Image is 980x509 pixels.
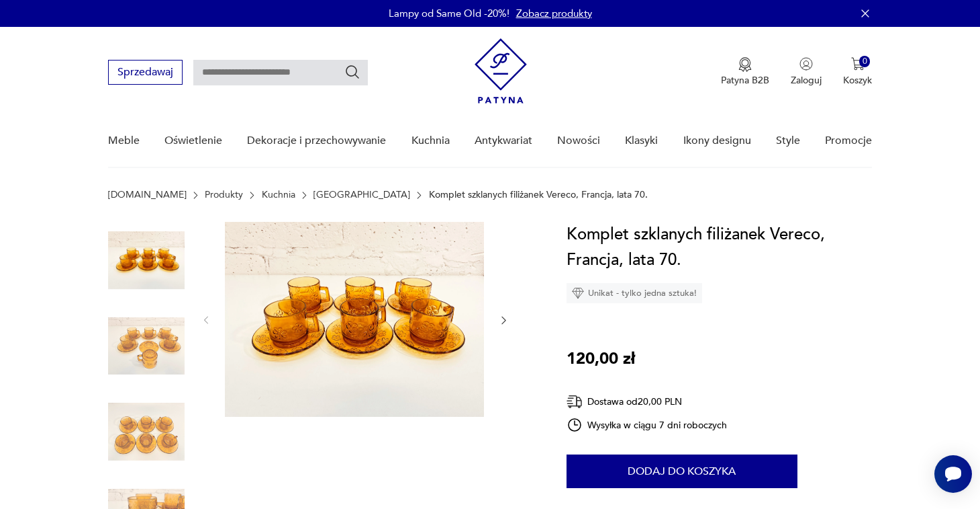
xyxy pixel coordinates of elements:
[851,57,865,71] img: Ikona koszyka
[108,190,187,200] a: [DOMAIN_NAME]
[164,115,222,167] a: Oświetlenie
[567,393,583,410] img: Ikona dostawy
[567,222,873,273] h1: Komplet szklanych filiżanek Vereco, Francja, lata 70.
[313,190,410,200] a: [GEOGRAPHIC_DATA]
[799,57,813,71] img: Ikonka użytkownika
[108,115,140,167] a: Meble
[262,190,295,200] a: Kuchnia
[567,455,797,488] button: Dodaj do koszyka
[791,57,822,87] button: Zaloguj
[721,57,769,87] a: Ikona medaluPatyna B2B
[934,455,972,493] iframe: Smartsupp widget button
[247,115,386,167] a: Dekoracje i przechowywanie
[572,287,584,299] img: Ikona diamentu
[557,115,600,167] a: Nowości
[825,115,872,167] a: Promocje
[567,393,728,410] div: Dostawa od 20,00 PLN
[516,7,592,20] a: Zobacz produkty
[475,38,527,104] img: Patyna - sklep z meblami i dekoracjami vintage
[683,115,751,167] a: Ikony designu
[776,115,800,167] a: Style
[205,190,243,200] a: Produkty
[475,115,532,167] a: Antykwariat
[108,60,183,85] button: Sprzedawaj
[567,417,728,433] div: Wysyłka w ciągu 7 dni roboczych
[843,57,872,87] button: 0Koszyk
[225,222,484,417] img: Zdjęcie produktu Komplet szklanych filiżanek Vereco, Francja, lata 70.
[791,74,822,87] p: Zaloguj
[738,57,752,72] img: Ikona medalu
[859,56,871,67] div: 0
[108,222,185,299] img: Zdjęcie produktu Komplet szklanych filiżanek Vereco, Francja, lata 70.
[567,346,635,372] p: 120,00 zł
[108,69,183,78] a: Sprzedawaj
[411,115,450,167] a: Kuchnia
[843,74,872,87] p: Koszyk
[721,74,769,87] p: Patyna B2B
[567,283,702,303] div: Unikat - tylko jedna sztuka!
[389,7,509,20] p: Lampy od Same Old -20%!
[108,308,185,385] img: Zdjęcie produktu Komplet szklanych filiżanek Vereco, Francja, lata 70.
[721,57,769,87] button: Patyna B2B
[625,115,658,167] a: Klasyki
[108,393,185,470] img: Zdjęcie produktu Komplet szklanych filiżanek Vereco, Francja, lata 70.
[344,64,360,80] button: Szukaj
[429,190,648,200] p: Komplet szklanych filiżanek Vereco, Francja, lata 70.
